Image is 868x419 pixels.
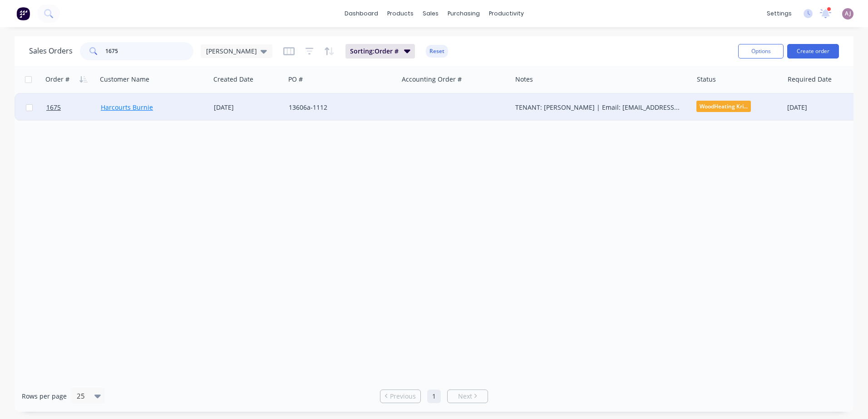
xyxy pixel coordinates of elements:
[350,47,399,56] span: Sorting: Order #
[697,75,716,84] div: Status
[515,103,681,112] div: TENANT: [PERSON_NAME] | Email: [EMAIL_ADDRESS][DOMAIN_NAME] | Phone: [PHONE_NUMBER] KEY # 712
[426,45,448,58] button: Reset
[288,75,303,84] div: PO #
[376,390,492,403] ul: Pagination
[738,44,784,58] button: Options
[16,7,30,20] img: Factory
[45,75,69,84] div: Order #
[383,7,418,20] div: products
[427,390,441,403] a: Page 1 is your current page
[390,392,416,401] span: Previous
[845,10,851,18] span: AJ
[214,103,281,112] div: [DATE]
[289,103,390,112] div: 13606a-1112
[46,103,61,112] span: 1675
[788,75,832,84] div: Required Date
[484,7,528,20] div: productivity
[29,47,73,55] h1: Sales Orders
[380,392,420,401] a: Previous page
[340,7,383,20] a: dashboard
[458,392,472,401] span: Next
[101,103,153,112] a: Harcourts Burnie
[105,42,194,60] input: Search...
[787,103,859,112] div: [DATE]
[402,75,462,84] div: Accounting Order #
[418,7,443,20] div: sales
[206,46,257,56] span: [PERSON_NAME]
[762,7,796,20] div: settings
[696,101,751,112] span: WoodHeating Kri...
[22,392,67,401] span: Rows per page
[787,44,839,58] button: Create order
[100,75,149,84] div: Customer Name
[213,75,253,84] div: Created Date
[448,392,488,401] a: Next page
[515,75,533,84] div: Notes
[345,44,415,58] button: Sorting:Order #
[46,94,101,121] a: 1675
[443,7,484,20] div: purchasing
